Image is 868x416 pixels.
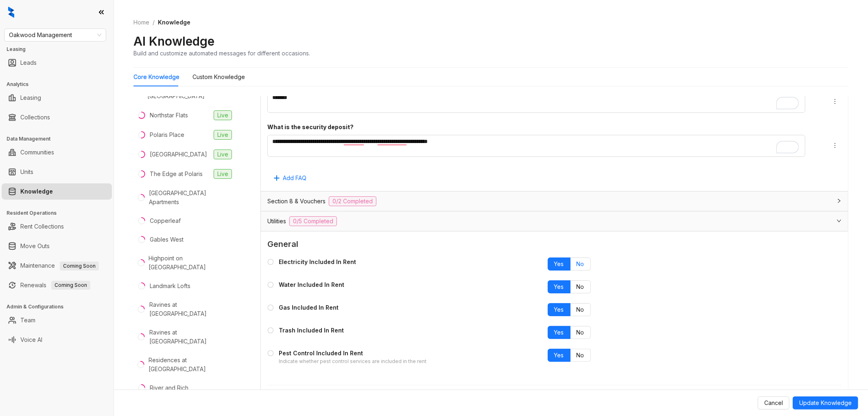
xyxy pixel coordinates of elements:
[150,169,203,178] div: The Edge at Polaris
[2,164,112,180] li: Units
[20,183,53,200] a: Knowledge
[60,262,99,271] span: Coming Soon
[7,209,114,217] h3: Resident Operations
[267,172,313,185] button: Add FAQ
[2,312,112,328] li: Team
[267,135,805,157] textarea: To enrich screen reader interactions, please activate Accessibility in Grammarly extension settings
[150,150,207,159] div: [GEOGRAPHIC_DATA]
[150,235,184,244] div: Gables West
[554,283,564,290] span: Yes
[158,19,190,26] span: Knowledge
[554,306,564,313] span: Yes
[837,218,842,223] span: expanded
[2,277,112,293] li: Renewals
[8,7,14,18] img: logo
[149,328,232,346] div: Ravines at [GEOGRAPHIC_DATA]
[132,18,151,27] a: Home
[192,73,245,81] div: Custom Knowledge
[133,73,179,81] div: Core Knowledge
[133,49,310,57] div: Build and customize automated messages for different occasions.
[149,300,232,318] div: Ravines at [GEOGRAPHIC_DATA]
[554,352,564,359] span: Yes
[7,81,114,88] h3: Analytics
[279,280,344,289] div: Water Included In Rent
[554,260,564,267] span: Yes
[329,196,376,206] span: 0/2 Completed
[214,169,232,179] span: Live
[832,98,838,105] span: more
[2,258,112,274] li: Maintenance
[20,332,42,348] a: Voice AI
[267,217,286,226] span: Utilities
[267,123,819,132] div: What is the security deposit?
[577,260,584,267] span: No
[20,277,90,293] a: RenewalsComing Soon
[149,356,232,374] div: Residences at [GEOGRAPHIC_DATA]
[279,326,344,335] div: Trash Included In Rent
[267,238,842,251] span: General
[20,144,54,161] a: Communities
[577,306,584,313] span: No
[261,211,848,231] div: Utilities0/5 Completed
[150,216,181,225] div: Copperleaf
[7,303,114,310] h3: Admin & Configurations
[150,111,188,120] div: Northstar Flats
[133,33,214,49] h2: AI Knowledge
[267,91,805,113] textarea: To enrich screen reader interactions, please activate Accessibility in Grammarly extension settings
[20,164,33,180] a: Units
[2,238,112,254] li: Move Outs
[51,281,90,290] span: Coming Soon
[577,283,584,290] span: No
[149,254,232,272] div: Highpoint on [GEOGRAPHIC_DATA]
[2,55,112,71] li: Leads
[2,109,112,125] li: Collections
[2,332,112,348] li: Voice AI
[2,218,112,235] li: Rent Collections
[2,90,112,106] li: Leasing
[20,90,41,106] a: Leasing
[2,144,112,161] li: Communities
[577,329,584,336] span: No
[2,183,112,200] li: Knowledge
[267,197,326,206] span: Section 8 & Vouchers
[214,110,232,120] span: Live
[20,238,50,254] a: Move Outs
[20,312,35,328] a: Team
[20,218,64,235] a: Rent Collections
[150,130,184,139] div: Polaris Place
[150,383,188,392] div: River and Rich
[279,258,356,266] div: Electricity Included In Rent
[283,174,306,183] span: Add FAQ
[279,303,339,312] div: Gas Included In Rent
[149,189,232,207] div: [GEOGRAPHIC_DATA] Apartments
[153,18,155,27] li: /
[20,55,37,71] a: Leads
[279,349,426,358] div: Pest Control Included In Rent
[214,150,232,159] span: Live
[214,130,232,140] span: Live
[20,109,50,125] a: Collections
[7,46,114,53] h3: Leasing
[577,352,584,359] span: No
[289,216,337,226] span: 0/5 Completed
[7,135,114,143] h3: Data Management
[279,358,426,365] div: Indicate whether pest control services are included in the rent
[261,191,848,211] div: Section 8 & Vouchers0/2 Completed
[837,198,842,203] span: collapsed
[150,282,190,291] div: Landmark Lofts
[554,329,564,336] span: Yes
[9,29,101,41] span: Oakwood Management
[832,142,838,149] span: more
